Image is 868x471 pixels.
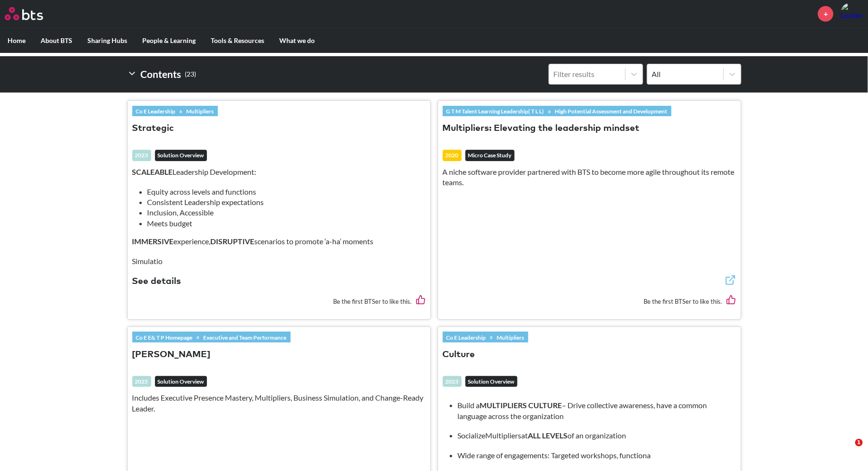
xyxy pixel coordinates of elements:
[5,7,60,20] a: Go home
[458,400,729,421] p: Build a – Drive collective awareness, have a common language across the organization
[443,150,462,161] div: 2020
[132,122,174,135] button: Strategic
[185,68,197,81] small: ( 23 )
[841,2,863,25] img: Luciana de Camargo Pereira
[443,332,528,342] div: »
[132,393,426,414] p: Includes Executive Presence Mastery, Multipliers, Business Simulation, and Change-Ready Leader.
[80,28,135,53] label: Sharing Hubs
[725,274,736,288] a: External link
[458,450,729,461] p: Wide range of engagements: Targeted workshops, functiona
[132,332,291,342] div: »
[155,376,207,387] em: Solution Overview
[132,237,174,246] strong: IMMERSIVE
[200,332,291,343] a: Executive and Team Performance
[443,349,475,361] button: Culture
[841,2,863,25] a: Profile
[147,197,418,207] li: Consistent Leadership expectations
[551,106,671,116] a: High Potential Assessment and Development
[443,376,462,387] div: 2023
[443,332,490,343] a: Co E Leadership
[132,275,181,288] button: See details
[132,349,211,361] button: [PERSON_NAME]
[132,106,218,116] div: »
[132,256,426,266] p: Simulatio
[493,332,528,343] a: Multipliers
[132,167,173,176] strong: SCALEABLE
[33,28,80,53] label: About BTS
[132,332,197,343] a: Co E E& T P Homepage
[132,167,426,177] p: Leadership Development:
[132,376,151,387] div: 2025
[183,106,218,116] a: Multipliers
[132,106,180,116] a: Co E Leadership
[529,401,562,410] strong: CULTURE
[135,28,203,53] label: People & Learning
[211,237,255,246] strong: DISRUPTIVE
[443,106,548,116] a: G T M Talent Learning Leadership( T L L)
[443,167,736,188] p: A niche software provider partnered with BTS to become more agile throughout its remote teams.
[458,430,729,441] p: Socialize at of an organization
[528,431,568,440] strong: ALL LEVELS
[480,401,527,410] strong: MULTIPLIERS
[147,207,418,218] li: Inclusion, Accessible
[855,439,863,446] span: 1
[486,431,522,440] em: Multipliers
[127,64,197,85] h2: Contents
[272,28,322,53] label: What we do
[443,288,736,314] div: Be the first BTSer to like this.
[443,122,640,135] button: Multipliers: Elevating the leadership mindset
[5,7,43,20] img: BTS Logo
[554,69,620,79] div: Filter results
[836,439,859,462] iframe: Intercom live chat
[203,28,272,53] label: Tools & Resources
[147,218,418,229] li: Meets budget
[132,236,426,247] p: experience, scenarios to promote ‘a-ha’ moments
[443,106,671,116] div: »
[465,150,515,161] em: Micro Case Study
[147,187,418,197] li: Equity across levels and functions
[818,6,834,22] a: +
[652,69,719,79] div: All
[465,376,517,387] em: Solution Overview
[155,150,207,161] em: Solution Overview
[132,288,426,314] div: Be the first BTSer to like this.
[132,150,151,161] div: 2023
